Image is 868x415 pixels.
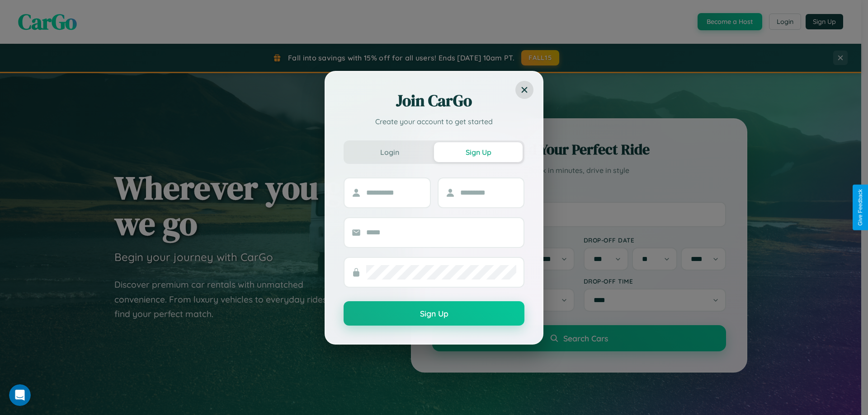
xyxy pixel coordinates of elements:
button: Login [345,142,434,162]
div: Give Feedback [857,189,863,226]
p: Create your account to get started [344,116,524,127]
button: Sign Up [434,142,523,162]
button: Sign Up [344,301,524,326]
h2: Join CarGo [344,90,524,112]
iframe: Intercom live chat [9,384,31,406]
